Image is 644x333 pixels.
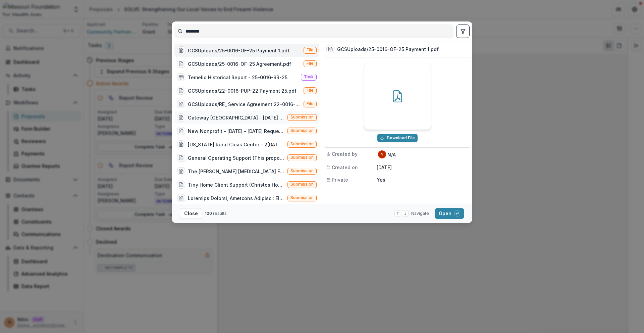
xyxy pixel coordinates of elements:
[188,154,285,161] div: General Operating Support (This proposal is for General Operating Support of Grantmakers in Healt...
[377,176,468,183] p: Yes
[290,182,314,187] span: Submission
[188,168,285,175] div: The [PERSON_NAME] [MEDICAL_DATA] Foundation, Inc. - [DATE] - [DATE] Request for Concept Papers
[332,164,358,171] span: Created on
[213,211,227,216] span: results
[188,101,301,108] div: GCSUploads/RE_ Service Agreement 22-0016-PUP-22_ 51443_25-001_ver_1.msg
[188,74,287,81] div: Temelio Historical Report - 25-0016-SR-25
[435,208,464,219] button: Open
[290,169,314,173] span: Submission
[307,48,314,52] span: File
[188,181,285,188] div: Tiny Home Client Support (Christos House has embarked on a project of building tiny homes for its...
[337,46,439,53] h3: GCSUploads/25-0016-OF-25 Payment 1.pdf
[381,153,383,156] div: N/A
[411,210,429,217] span: Navigate
[188,141,285,148] div: [US_STATE] Rural Crisis Center - 2[DATE] - 2[DATE] Seeding Equitable and Sustainable Local Food S...
[205,211,212,216] span: 100
[188,47,289,54] div: GCSUploads/25-0016-OF-25 Payment 1.pdf
[290,115,314,120] span: Submission
[332,150,358,157] span: Created by
[377,164,468,171] p: [DATE]
[188,195,285,202] div: Loremips Dolorsi, Ametcons Adipisci: Elitsedd’e Temporin-Utl Etdo-Magnaaliqua Enimadmini (Ven Qui...
[377,134,418,142] button: Download GCSUploads/25-0016-OF-25 Payment 1.pdf
[304,75,314,79] span: Task
[188,128,285,135] div: New Nonprofit - [DATE] - [DATE] Request for Concept Papers
[332,176,348,183] span: Private
[307,61,314,66] span: File
[290,142,314,146] span: Submission
[290,155,314,160] span: Submission
[456,25,470,38] button: toggle filters
[387,151,396,158] p: N/A
[188,114,285,121] div: Gateway [GEOGRAPHIC_DATA] - [DATE] - [DATE] Grassroots Efforts to Address FID - RFA
[290,195,314,200] span: Submission
[307,101,314,106] span: File
[188,87,297,94] div: GCSUploads/22-0016-PUP-22 Payment 25.pdf
[307,88,314,93] span: File
[180,208,202,219] button: Close
[188,60,291,67] div: GCSUploads/25-0016-OF-25 Agreement.pdf
[290,128,314,133] span: Submission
